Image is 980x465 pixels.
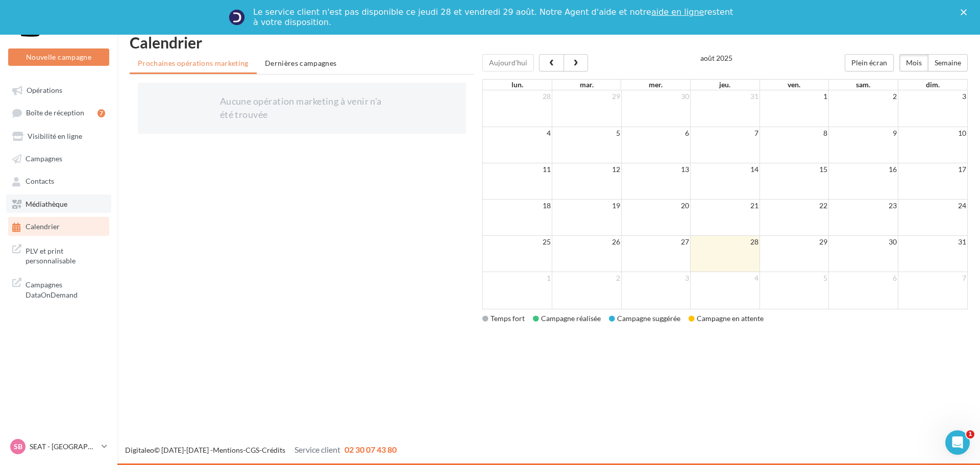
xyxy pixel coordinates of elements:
th: ven. [759,80,829,90]
td: 10 [898,127,967,140]
td: 30 [621,90,691,103]
a: CGS [246,446,259,454]
span: Visibilité en ligne [28,132,82,140]
a: Campagnes [6,149,111,167]
button: Plein écran [845,54,894,71]
a: Digitaleo [125,446,154,454]
span: Campagnes [26,154,62,163]
td: 4 [691,272,760,285]
td: 14 [691,163,760,176]
span: SB [14,442,22,452]
span: Campagnes DataOnDemand [26,278,105,300]
a: SB SEAT - [GEOGRAPHIC_DATA] [8,437,109,456]
iframe: Intercom live chat [945,430,970,455]
td: 8 [759,127,829,140]
td: 31 [898,236,967,249]
span: Contacts [26,177,54,186]
a: Mentions [213,446,243,454]
td: 20 [621,200,691,212]
td: 28 [483,90,552,103]
span: Service client [295,445,340,454]
span: © [DATE]-[DATE] - - - [125,446,397,454]
span: 02 30 07 43 80 [345,445,397,454]
td: 4 [483,127,552,140]
td: 13 [621,163,691,176]
td: 28 [691,236,760,249]
div: Campagne réalisée [533,313,601,324]
td: 7 [898,272,967,285]
td: 7 [691,127,760,140]
td: 27 [621,236,691,249]
td: 23 [829,200,898,212]
td: 5 [759,272,829,285]
td: 24 [898,200,967,212]
a: Crédits [262,446,285,454]
span: Médiathèque [26,200,67,208]
h2: août 2025 [700,54,732,62]
td: 5 [552,127,621,140]
a: PLV et print personnalisable [6,240,111,270]
td: 22 [759,200,829,212]
th: dim. [898,80,967,90]
button: Nouvelle campagne [8,48,109,66]
span: PLV et print personnalisable [26,244,105,266]
th: lun. [483,80,552,90]
td: 9 [829,127,898,140]
p: SEAT - [GEOGRAPHIC_DATA] [30,442,97,452]
button: Aujourd'hui [482,54,534,71]
td: 6 [829,272,898,285]
td: 15 [759,163,829,176]
td: 11 [483,163,552,176]
div: Campagne en attente [689,313,764,324]
a: Boîte de réception7 [6,103,111,122]
td: 2 [552,272,621,285]
button: Mois [899,54,928,71]
th: mer. [621,80,691,90]
div: Aucune opération marketing à venir n'a été trouvée [220,95,384,121]
td: 21 [691,200,760,212]
a: aide en ligne [651,7,704,17]
td: 3 [898,90,967,103]
a: Calendrier [6,217,111,235]
a: Médiathèque [6,194,111,213]
td: 26 [552,236,621,249]
td: 1 [483,272,552,285]
div: 7 [97,109,105,117]
th: sam. [829,80,898,90]
span: Boîte de réception [26,109,84,117]
td: 3 [621,272,691,285]
td: 29 [552,90,621,103]
a: Contacts [6,172,111,190]
h1: Calendrier [130,35,968,50]
td: 6 [621,127,691,140]
th: mar. [552,80,621,90]
span: Dernières campagnes [265,59,337,67]
a: Campagnes DataOnDemand [6,274,111,304]
td: 12 [552,163,621,176]
td: 16 [829,163,898,176]
a: Opérations [6,81,111,99]
th: jeu. [690,80,759,90]
span: Prochaines opérations marketing [138,59,249,67]
button: Semaine [928,54,968,71]
div: Temps fort [482,313,525,324]
td: 18 [483,200,552,212]
a: Visibilité en ligne [6,127,111,145]
td: 17 [898,163,967,176]
td: 30 [829,236,898,249]
span: Calendrier [26,223,60,231]
td: 1 [759,90,829,103]
td: 31 [691,90,760,103]
div: Campagne suggérée [609,313,680,324]
span: Opérations [27,86,62,94]
div: Fermer [961,9,971,15]
img: Profile image for Service-Client [229,9,245,26]
td: 19 [552,200,621,212]
td: 25 [483,236,552,249]
span: 1 [966,430,974,438]
td: 2 [829,90,898,103]
div: Le service client n'est pas disponible ce jeudi 28 et vendredi 29 août. Notre Agent d'aide et not... [253,7,735,28]
td: 29 [759,236,829,249]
